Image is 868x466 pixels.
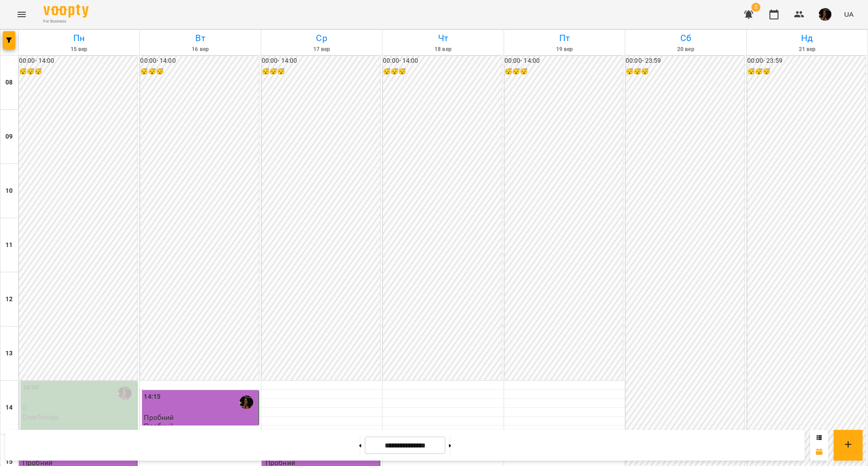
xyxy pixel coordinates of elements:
h6: 11 [5,240,13,250]
h6: 08 [5,78,13,88]
h6: 😴😴😴 [383,67,501,77]
h6: 18 вер [384,45,502,54]
h6: 00:00 - 14:00 [19,56,137,66]
button: Menu [11,4,33,25]
h6: 21 вер [748,45,866,54]
span: Пробний [144,413,174,422]
h6: 😴😴😴 [19,67,137,77]
h6: 14 [5,403,13,413]
h6: 😴😴😴 [626,67,744,77]
h6: 13 [5,349,13,359]
h6: 12 [5,294,13,304]
h6: 😴😴😴 [505,67,623,77]
h6: Нд [748,31,866,45]
h6: 00:00 - 23:59 [747,56,866,66]
h6: 😴😴😴 [140,67,259,77]
span: UA [844,9,854,19]
h6: Пн [20,31,138,45]
h6: 😴😴😴 [262,67,380,77]
h6: 00:00 - 14:00 [383,56,501,66]
h6: 00:00 - 23:59 [626,56,744,66]
img: А Катерина Халимендик [240,396,253,409]
h6: 20 вер [627,45,745,54]
h6: 😴😴😴 [747,67,866,77]
h6: 17 вер [263,45,381,54]
h6: 00:00 - 14:00 [262,56,380,66]
label: 14:15 [144,392,160,402]
img: 1b79b5faa506ccfdadca416541874b02.jpg [819,8,831,21]
h6: 09 [5,132,13,142]
h6: Чт [384,31,502,45]
p: Пробний [144,422,174,430]
h6: 16 вер [141,45,259,54]
label: 14:00 [23,383,39,393]
span: 2 [751,3,760,12]
h6: 19 вер [505,45,623,54]
h6: Пт [505,31,623,45]
p: Співбесіда [23,413,59,421]
span: For Business [43,19,89,24]
h6: Ср [263,31,381,45]
button: UA [840,6,857,23]
p: 0 [23,405,135,412]
img: Voopty Logo [43,5,89,18]
img: А Катерина Халимендик [118,387,132,400]
h6: 10 [5,186,13,196]
h6: 00:00 - 14:00 [505,56,623,66]
h6: Сб [627,31,745,45]
h6: Вт [141,31,259,45]
h6: 15 вер [20,45,138,54]
h6: 00:00 - 14:00 [140,56,259,66]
